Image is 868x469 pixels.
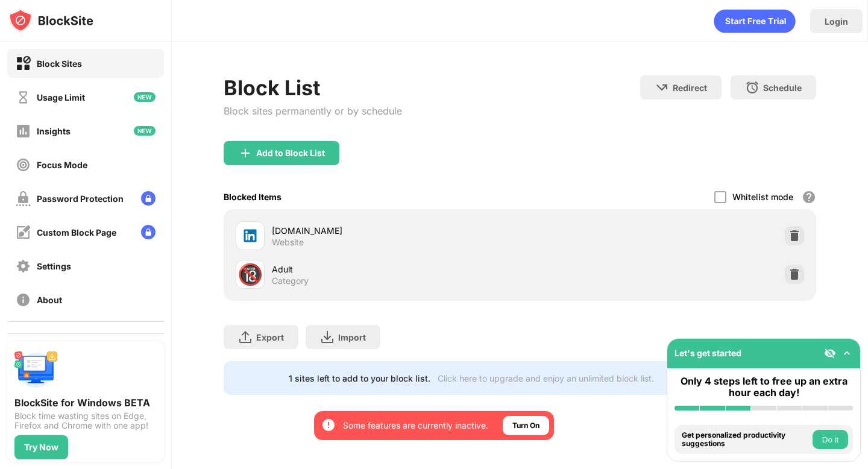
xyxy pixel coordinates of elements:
[237,262,263,287] div: 🔞
[37,194,124,204] div: Password Protection
[321,418,336,432] img: error-circle-white.svg
[714,9,796,33] div: animation
[763,83,802,93] div: Schedule
[343,420,488,432] div: Some features are currently inactive.
[824,347,836,359] img: eye-not-visible.svg
[289,373,430,383] div: 1 sites left to add to your block list.
[16,157,31,172] img: focus-off.svg
[141,191,156,206] img: lock-menu.svg
[8,8,93,33] img: logo-blocksite.svg
[732,192,793,202] div: Whitelist mode
[673,83,707,93] div: Redirect
[272,263,520,275] div: Adult
[272,224,520,237] div: [DOMAIN_NAME]
[16,191,31,206] img: password-protection-off.svg
[24,442,58,452] div: Try Now
[14,348,58,392] img: push-desktop.svg
[272,237,304,248] div: Website
[243,228,257,243] img: favicons
[37,227,116,238] div: Custom Block Page
[16,225,31,240] img: customize-block-page-off.svg
[224,192,281,202] div: Blocked Items
[16,259,31,274] img: settings-off.svg
[682,431,810,449] div: Get personalized productivity suggestions
[37,58,82,69] div: Block Sites
[256,148,325,158] div: Add to Block List
[825,16,848,27] div: Login
[141,225,156,239] img: lock-menu.svg
[37,160,87,170] div: Focus Mode
[134,92,156,102] img: new-icon.svg
[512,420,539,432] div: Turn On
[224,105,402,117] div: Block sites permanently or by schedule
[675,348,741,358] div: Let's get started
[37,295,62,305] div: About
[14,411,157,430] div: Block time wasting sites on Edge, Firefox and Chrome with one app!
[37,126,71,136] div: Insights
[16,124,31,139] img: insights-off.svg
[813,430,848,449] button: Do it
[16,56,31,71] img: block-on.svg
[14,397,157,409] div: BlockSite for Windows BETA
[841,347,853,359] img: omni-setup-toggle.svg
[37,261,71,271] div: Settings
[438,373,654,383] div: Click here to upgrade and enjoy an unlimited block list.
[16,292,31,307] img: about-off.svg
[256,332,284,342] div: Export
[338,332,366,342] div: Import
[16,90,31,105] img: time-usage-off.svg
[134,126,156,136] img: new-icon.svg
[272,275,309,286] div: Category
[675,376,853,398] div: Only 4 steps left to free up an extra hour each day!
[224,75,402,100] div: Block List
[37,92,85,102] div: Usage Limit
